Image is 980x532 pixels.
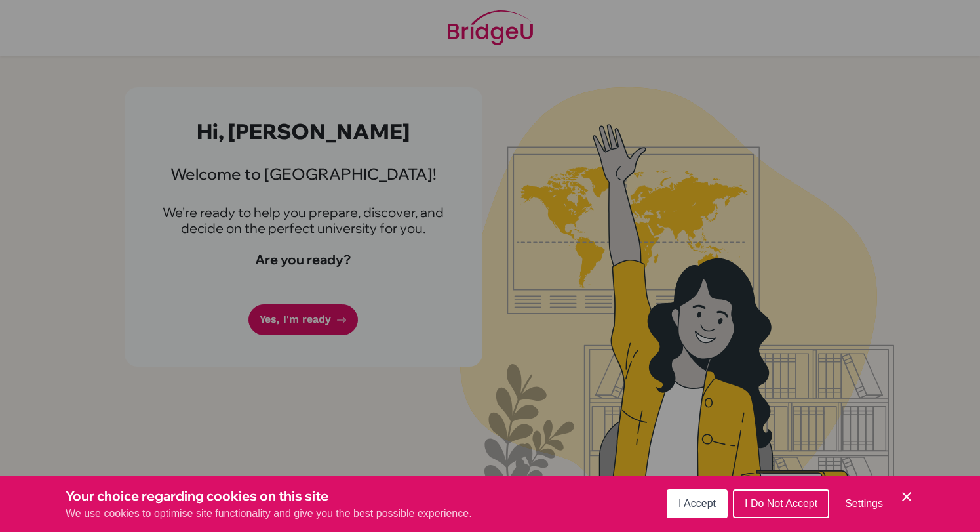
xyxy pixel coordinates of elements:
span: Settings [845,498,883,509]
button: I Do Not Accept [733,489,829,518]
span: I Accept [678,498,716,509]
span: I Do Not Accept [745,498,817,509]
p: We use cookies to optimise site functionality and give you the best possible experience. [66,506,472,522]
button: Settings [834,491,893,517]
button: I Accept [667,489,728,518]
button: Save and close [899,489,914,504]
h3: Your choice regarding cookies on this site [66,486,472,506]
